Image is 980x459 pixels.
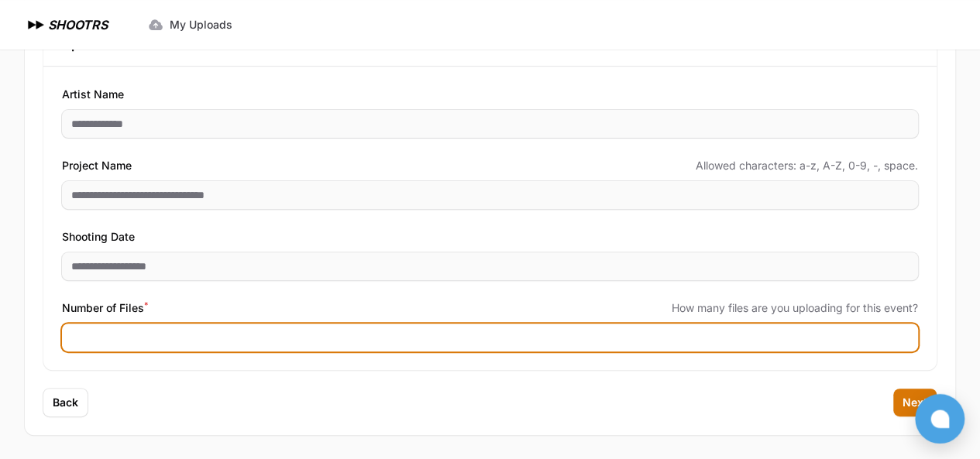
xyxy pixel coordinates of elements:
[62,156,132,175] span: Project Name
[672,300,918,316] span: How many files are you uploading for this event?
[62,228,135,246] span: Shooting Date
[893,389,937,416] button: Next
[25,15,48,34] img: SHOOTRS
[139,11,242,39] a: My Uploads
[903,395,927,410] span: Next
[170,17,232,33] span: My Uploads
[62,85,124,104] span: Artist Name
[915,394,965,444] button: Open chat window
[48,15,108,34] h1: SHOOTRS
[43,389,88,416] button: Back
[62,299,148,317] span: Number of Files
[696,158,918,173] span: Allowed characters: a-z, A-Z, 0-9, -, space.
[25,15,108,34] a: SHOOTRS SHOOTRS
[53,395,78,410] span: Back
